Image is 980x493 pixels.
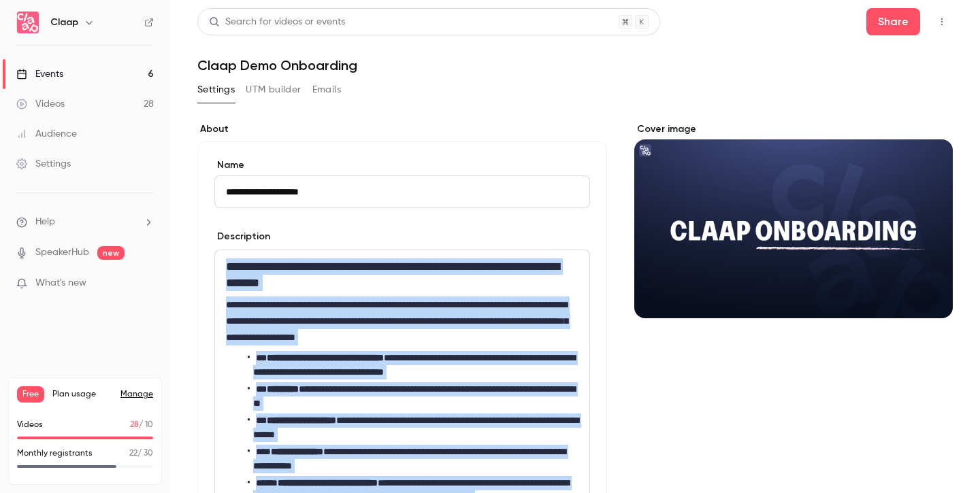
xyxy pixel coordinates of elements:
div: Search for videos or events [209,15,345,29]
span: 22 [129,449,137,458]
li: help-dropdown-opener [16,215,154,229]
div: Settings [16,157,71,171]
iframe: Noticeable Trigger [137,277,154,290]
span: Plan usage [52,389,112,400]
h1: Claap Demo Onboarding [197,57,953,73]
button: Settings [197,79,235,101]
label: Cover image [634,122,953,136]
button: Emails [312,79,341,101]
a: Manage [120,389,153,400]
label: Description [214,230,270,243]
div: Events [16,67,63,81]
div: Audience [16,127,77,141]
p: Monthly registrants [17,447,93,460]
p: Videos [17,419,43,431]
span: Free [17,386,44,403]
img: Claap [17,12,39,33]
p: / 10 [130,419,153,431]
section: Cover image [634,122,953,318]
div: Videos [16,97,65,111]
span: new [97,246,125,260]
span: Help [35,215,55,229]
button: UTM builder [246,79,301,101]
button: Share [866,8,920,35]
span: 28 [130,421,139,429]
label: About [197,122,607,136]
p: / 30 [129,447,153,460]
a: SpeakerHub [35,245,89,260]
label: Name [214,158,590,172]
h6: Claap [50,16,78,29]
span: What's new [35,276,86,290]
